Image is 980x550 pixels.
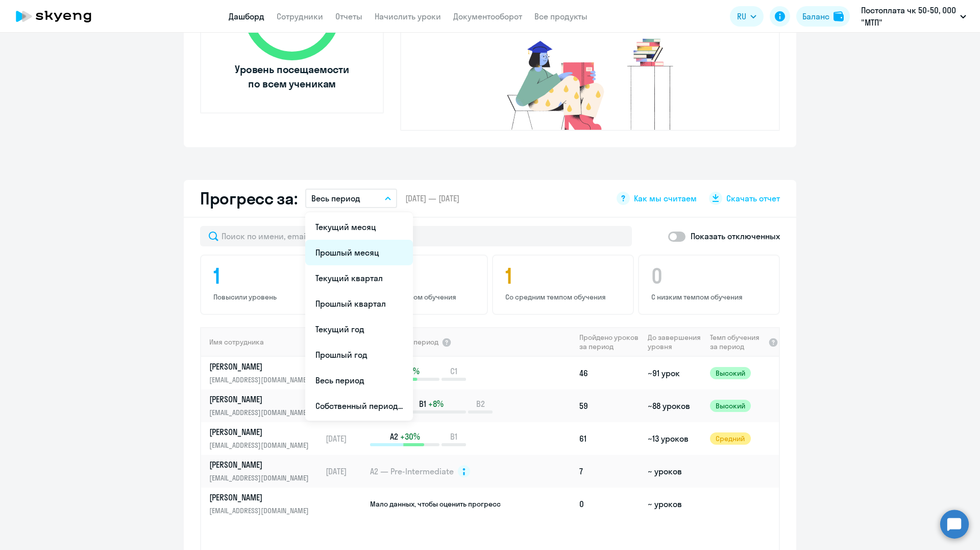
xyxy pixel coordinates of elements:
td: ~ уроков [644,488,705,520]
input: Поиск по имени, email, продукту или статусу [200,226,632,246]
a: [PERSON_NAME][EMAIL_ADDRESS][DOMAIN_NAME] [209,426,321,451]
h4: 2 [359,264,478,288]
td: [DATE] [322,455,369,488]
td: 61 [575,422,644,455]
span: [DATE] — [DATE] [405,193,459,204]
a: Отчеты [335,11,362,21]
td: 59 [575,389,644,422]
td: 46 [575,357,644,389]
p: Повысили уровень [213,292,332,302]
img: no-truants [488,36,693,130]
p: [PERSON_NAME] [209,492,314,503]
p: [EMAIL_ADDRESS][DOMAIN_NAME] [209,505,314,516]
span: +30% [400,431,420,442]
a: Сотрудники [277,11,323,21]
button: Постоплата чк 50-50, ООО "МТП" [856,4,971,29]
p: [EMAIL_ADDRESS][DOMAIN_NAME] [209,440,314,451]
a: [PERSON_NAME][EMAIL_ADDRESS][DOMAIN_NAME] [209,492,321,516]
span: B1 [419,398,426,409]
h4: 1 [213,264,332,288]
span: RU [737,10,746,22]
td: ~91 урок [644,357,705,389]
th: До завершения уровня [644,327,705,357]
a: Начислить уроки [375,11,441,21]
span: Темп обучения за период [710,333,765,351]
td: ~88 уроков [644,389,705,422]
p: [EMAIL_ADDRESS][DOMAIN_NAME] [209,472,314,484]
span: Как мы считаем [634,193,697,204]
a: Все продукты [534,11,587,21]
p: Постоплата чк 50-50, ООО "МТП" [861,4,956,29]
span: B1 [450,431,457,442]
a: [PERSON_NAME][EMAIL_ADDRESS][DOMAIN_NAME] [209,361,321,385]
span: Средний [710,432,751,445]
ul: RU [305,212,413,421]
p: Весь период [311,192,360,204]
span: +8% [428,398,444,409]
p: [PERSON_NAME] [209,459,314,470]
h4: 1 [505,264,624,288]
span: Мало данных, чтобы оценить прогресс [370,499,501,509]
p: Со средним темпом обучения [505,292,624,302]
a: [PERSON_NAME][EMAIL_ADDRESS][DOMAIN_NAME] [209,459,321,484]
span: Высокий [710,400,751,412]
a: Документооборот [453,11,522,21]
img: balance [834,11,844,21]
th: Пройдено уроков за период [575,327,644,357]
p: [PERSON_NAME] [209,361,314,372]
h2: Прогресс за: [200,188,297,209]
p: [EMAIL_ADDRESS][DOMAIN_NAME] [209,374,314,385]
span: Высокий [710,367,751,379]
span: B2 [476,398,485,409]
span: A2 — Pre-Intermediate [370,466,454,477]
p: [PERSON_NAME] [209,426,314,438]
a: [PERSON_NAME][EMAIL_ADDRESS][DOMAIN_NAME] [209,394,321,418]
button: Балансbalance [796,6,850,27]
span: C1 [450,365,457,377]
td: [DATE] [322,422,369,455]
span: A2 [390,431,398,442]
div: Баланс [802,10,829,22]
span: Уровень посещаемости по всем ученикам [233,62,351,91]
a: Дашборд [229,11,264,21]
p: С высоким темпом обучения [359,292,478,302]
th: Имя сотрудника [201,327,322,357]
button: Весь период [305,189,397,208]
button: RU [730,6,764,27]
span: Скачать отчет [726,193,780,204]
td: ~ уроков [644,455,705,488]
td: ~13 уроков [644,422,705,455]
td: 7 [575,455,644,488]
p: [PERSON_NAME] [209,394,314,405]
p: Показать отключенных [691,230,780,242]
p: [EMAIL_ADDRESS][DOMAIN_NAME] [209,407,314,418]
td: 0 [575,488,644,520]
